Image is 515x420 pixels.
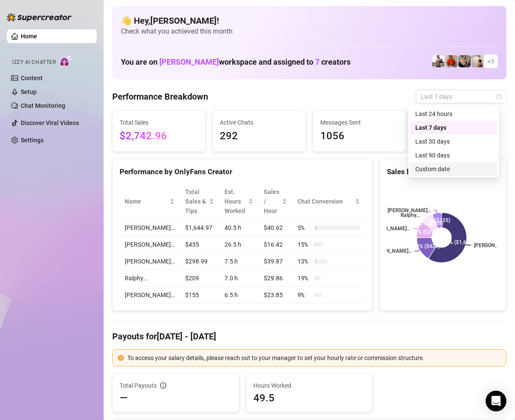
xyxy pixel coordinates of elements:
img: AI Chatter [59,55,73,67]
span: 5 % [297,223,311,232]
img: Justin [445,55,458,67]
span: + 3 [487,56,494,66]
a: Setup [21,88,37,95]
td: 26.5 h [219,236,259,253]
span: Hours Worked [253,381,366,390]
td: [PERSON_NAME]… [120,219,180,236]
a: Discover Viral Videos [21,119,79,126]
div: Open Intercom Messenger [486,391,506,411]
span: Chat Conversion [297,197,353,206]
span: 9 % [297,290,311,300]
th: Total Sales & Tips [180,184,219,219]
td: [PERSON_NAME]… [120,236,180,253]
td: 6.5 h [219,287,259,304]
a: Settings [21,137,44,144]
div: Last 30 days [415,137,492,146]
span: Check what you achieved this month [121,27,498,36]
td: $435 [180,236,219,253]
text: [PERSON_NAME]… [388,207,431,213]
img: JUSTIN [433,55,445,67]
text: Ralphy… [401,213,420,219]
img: George [458,55,471,67]
td: 7.0 h [219,270,259,287]
text: [PERSON_NAME]… [369,248,412,254]
span: exclamation-circle [118,355,124,361]
span: 1056 [320,128,399,144]
span: 13 % [297,257,311,266]
div: Performance by OnlyFans Creator [120,166,365,178]
span: Total Sales [120,118,198,127]
td: $209 [180,270,219,287]
div: Sales by OnlyFans Creator [387,166,499,178]
span: — [120,391,128,405]
div: Custom date [410,162,497,176]
span: calendar [496,94,502,99]
span: Total Payouts [120,381,157,390]
td: $39.87 [259,253,292,270]
span: Total Sales & Tips [185,187,207,216]
div: Last 90 days [410,148,497,162]
text: [PERSON_NAME]… [367,226,410,232]
td: $40.62 [259,219,292,236]
div: Last 24 hours [415,109,492,119]
div: Last 30 days [410,135,497,148]
a: Home [21,33,37,40]
h4: 👋 Hey, [PERSON_NAME] ! [121,15,498,27]
div: To access your salary details, please reach out to your manager to set your hourly rate or commis... [127,353,501,363]
div: Last 90 days [415,150,492,160]
span: Last 7 days [421,90,501,103]
h4: Performance Breakdown [112,91,208,103]
td: Ralphy… [120,270,180,287]
td: $23.85 [259,287,292,304]
span: 19 % [297,273,311,283]
span: $2,742.96 [120,128,198,144]
span: Name [125,197,168,206]
td: [PERSON_NAME]… [120,253,180,270]
div: Last 7 days [415,123,492,132]
td: 40.5 h [219,219,259,236]
td: $155 [180,287,219,304]
img: logo-BBDzfeDw.svg [7,13,72,22]
a: Content [21,75,43,81]
span: info-circle [160,382,166,389]
span: Active Chats [220,118,298,127]
div: Custom date [415,164,492,174]
span: Sales / Hour [264,187,280,216]
span: 15 % [297,240,311,249]
div: Last 7 days [410,121,497,135]
h4: Payouts for [DATE] - [DATE] [112,330,506,342]
img: Ralphy [471,55,483,67]
th: Chat Conversion [292,184,365,219]
span: 7 [315,57,319,66]
div: Last 24 hours [410,107,497,121]
td: $29.86 [259,270,292,287]
th: Sales / Hour [259,184,292,219]
td: [PERSON_NAME]… [120,287,180,304]
div: Est. Hours Worked [224,187,247,216]
td: 7.5 h [219,253,259,270]
span: Izzy AI Chatter [12,58,56,66]
span: 292 [220,128,298,144]
td: $16.42 [259,236,292,253]
span: [PERSON_NAME] [159,57,219,66]
span: 49.5 [253,391,366,405]
h1: You are on workspace and assigned to creators [121,57,351,67]
th: Name [120,184,180,219]
span: Messages Sent [320,118,399,127]
a: Chat Monitoring [21,102,65,109]
td: $1,644.97 [180,219,219,236]
td: $298.99 [180,253,219,270]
